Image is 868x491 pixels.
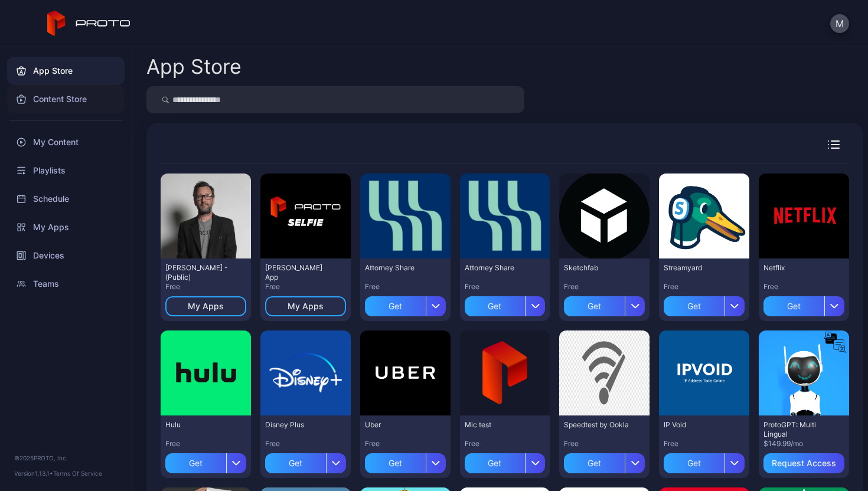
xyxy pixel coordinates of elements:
[664,449,745,473] button: Get
[664,296,725,316] div: Get
[265,296,346,316] button: My Apps
[664,263,729,273] div: Streamyard
[365,282,446,292] div: Free
[564,449,645,473] button: Get
[7,57,125,85] a: App Store
[265,282,346,292] div: Free
[564,439,645,449] div: Free
[365,420,430,430] div: Uber
[763,420,828,439] div: ProtoGPT: Multi Lingual
[465,282,546,292] div: Free
[564,263,629,273] div: Sketchfab
[664,282,745,292] div: Free
[830,14,849,33] button: M
[165,420,230,430] div: Hulu
[188,302,224,311] div: My Apps
[265,439,346,449] div: Free
[664,453,725,473] div: Get
[146,57,242,77] div: App Store
[365,439,446,449] div: Free
[763,282,844,292] div: Free
[365,292,446,316] button: Get
[7,128,125,156] a: My Content
[7,270,125,298] a: Teams
[763,292,844,316] button: Get
[763,263,828,273] div: Netflix
[7,156,125,185] a: Playlists
[365,449,446,473] button: Get
[165,439,246,449] div: Free
[465,296,526,316] div: Get
[165,296,246,316] button: My Apps
[564,420,629,430] div: Speedtest by Ookla
[763,296,824,316] div: Get
[53,470,102,477] a: Terms Of Service
[465,453,526,473] div: Get
[7,241,125,270] a: Devices
[664,439,745,449] div: Free
[265,420,330,430] div: Disney Plus
[763,453,844,473] button: Request Access
[165,263,230,282] div: David N Persona - (Public)
[664,292,745,316] button: Get
[664,420,729,430] div: IP Void
[465,449,546,473] button: Get
[564,292,645,316] button: Get
[564,296,625,316] div: Get
[465,263,530,273] div: Attorney Share
[265,263,330,282] div: David Selfie App
[365,453,426,473] div: Get
[288,302,324,311] div: My Apps
[564,282,645,292] div: Free
[7,213,125,241] a: My Apps
[265,449,346,473] button: Get
[165,453,226,473] div: Get
[7,85,125,113] a: Content Store
[7,185,125,213] a: Schedule
[465,420,530,430] div: Mic test
[365,263,430,273] div: Attorney Share
[772,459,836,468] div: Request Access
[14,470,53,477] span: Version 1.13.1 •
[14,453,118,463] div: © 2025 PROTO, Inc.
[365,296,426,316] div: Get
[165,449,246,473] button: Get
[564,453,625,473] div: Get
[465,439,546,449] div: Free
[763,439,844,449] div: $149.99/mo
[165,282,246,292] div: Free
[465,292,546,316] button: Get
[265,453,326,473] div: Get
